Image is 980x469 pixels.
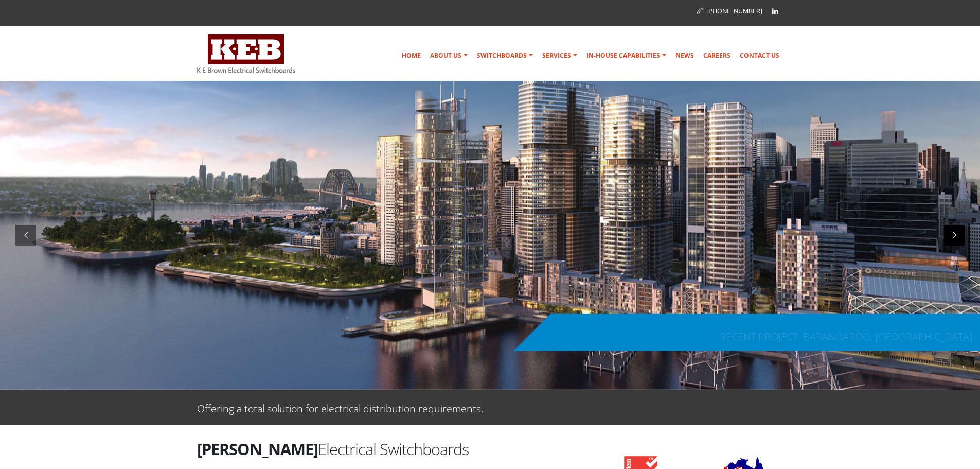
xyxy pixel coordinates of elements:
[473,45,537,66] a: Switchboards
[398,45,425,66] a: Home
[699,45,735,66] a: Careers
[197,400,484,415] p: Offering a total solution for electrical distribution requirements.
[197,438,583,460] h2: Electrical Switchboards
[671,45,698,66] a: News
[426,45,472,66] a: About Us
[197,438,318,460] strong: [PERSON_NAME]
[768,4,783,19] a: Linkedin
[582,45,670,66] a: In-house Capabilities
[720,332,972,342] div: RECENT PROJECT: BARANGAROO, [GEOGRAPHIC_DATA]
[538,45,581,66] a: Services
[697,7,762,15] a: [PHONE_NUMBER]
[736,45,783,66] a: Contact Us
[197,34,295,73] img: K E Brown Electrical Switchboards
